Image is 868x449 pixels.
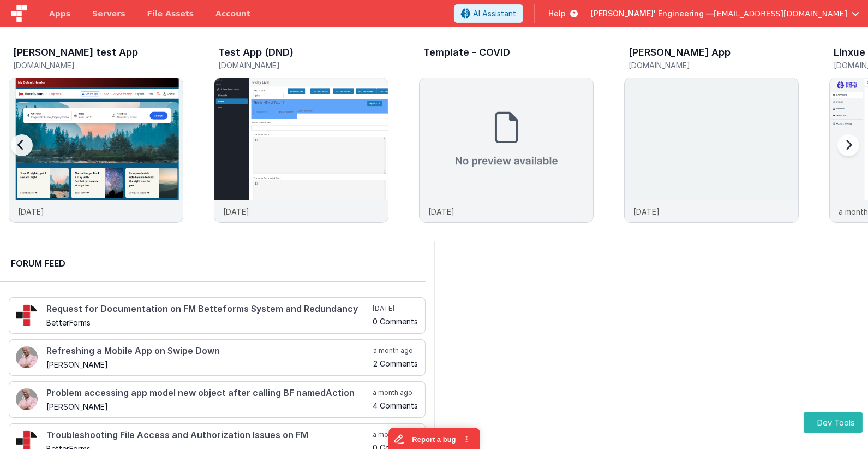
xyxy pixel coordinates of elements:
h5: a month ago [373,430,418,439]
p: [DATE] [223,206,249,217]
h3: Test App (DND) [218,47,294,58]
span: AI Assistant [473,8,516,19]
h3: [PERSON_NAME] App [628,47,731,58]
button: [PERSON_NAME]' Engineering — [EMAIL_ADDRESS][DOMAIN_NAME] [591,8,859,19]
h5: [DATE] [373,304,418,313]
h5: [DOMAIN_NAME] [218,61,388,69]
img: 411_2.png [16,388,38,410]
span: Apps [49,8,70,19]
h5: [DOMAIN_NAME] [628,61,799,69]
h5: 0 Comments [373,317,418,326]
h5: 2 Comments [374,359,418,368]
h5: [PERSON_NAME] [46,403,371,411]
button: AI Assistant [454,4,523,23]
p: [DATE] [428,206,454,217]
span: [PERSON_NAME]' Engineering — [591,8,714,19]
h3: [PERSON_NAME] test App [13,47,138,58]
h3: Template - COVID [423,47,510,58]
button: Dev Tools [804,412,863,433]
img: 295_2.png [16,304,38,326]
img: 411_2.png [16,346,38,368]
span: Help [548,8,566,19]
h4: Troubleshooting File Access and Authorization Issues on FM [46,430,371,440]
h5: a month ago [374,346,418,355]
span: [EMAIL_ADDRESS][DOMAIN_NAME] [714,8,847,19]
h2: Forum Feed [11,257,415,270]
h4: Refreshing a Mobile App on Swipe Down [46,346,372,356]
h5: BetterForms [46,318,371,327]
h4: Problem accessing app model new object after calling BF namedAction [46,388,371,398]
span: Servers [92,8,125,19]
a: Refreshing a Mobile App on Swipe Down [PERSON_NAME] a month ago 2 Comments [9,339,426,376]
h5: a month ago [373,388,418,397]
a: Problem accessing app model new object after calling BF namedAction [PERSON_NAME] a month ago 4 C... [9,381,426,418]
span: File Assets [147,8,194,19]
h5: [DOMAIN_NAME] [13,61,183,69]
a: Request for Documentation on FM Betteforms System and Redundancy BetterForms [DATE] 0 Comments [9,297,426,334]
h5: [PERSON_NAME] [46,361,372,369]
h4: Request for Documentation on FM Betteforms System and Redundancy [46,304,371,314]
h5: 4 Comments [373,401,418,410]
p: [DATE] [633,206,660,217]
